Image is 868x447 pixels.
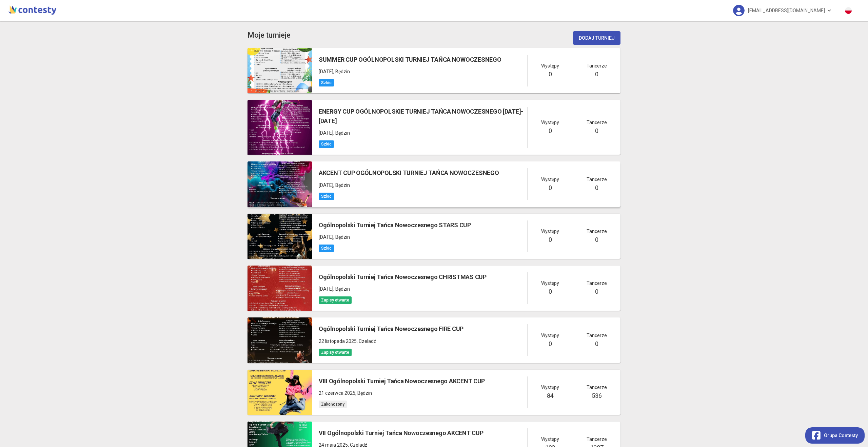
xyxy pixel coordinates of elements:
span: Występy [541,435,559,443]
span: , Czeladź [357,338,376,344]
span: Tancerze [587,332,607,339]
span: Występy [541,332,559,339]
span: Tancerze [587,119,607,126]
h5: 0 [549,126,552,136]
span: Szkic [319,140,334,148]
h5: 0 [595,126,598,136]
h5: 0 [549,235,552,245]
span: , Będzin [355,390,372,396]
span: Grupa Contesty [824,432,858,439]
span: Tancerze [587,62,607,70]
h5: 0 [549,70,552,79]
span: [DATE] [319,130,333,136]
span: , Będzin [333,182,350,188]
h5: Ogólnopolski Turniej Tańca Nowoczesnego CHRISTMAS CUP [319,272,487,282]
span: Szkic [319,245,334,252]
span: [DATE] [319,286,333,292]
span: Tancerze [587,228,607,235]
span: Występy [541,119,559,126]
span: Występy [541,384,559,391]
span: , Będzin [333,69,350,74]
h5: ENERGY CUP OGÓLNOPOLSKIE TURNIEJ TAŃCA NOWOCZESNEGO [DATE]-[DATE] [319,107,527,126]
span: [DATE] [319,182,333,188]
h5: Ogólnopolski Turniej Tańca Nowoczesnego STARS CUP [319,220,471,230]
h5: SUMMER CUP OGÓLNOPOLSKI TURNIEJ TAŃCA NOWOCZESNEGO [319,55,501,64]
span: [EMAIL_ADDRESS][DOMAIN_NAME] [748,3,825,18]
span: Tancerze [587,435,607,443]
span: 21 czerwca 2025 [319,390,355,396]
h5: 536 [592,391,601,401]
h5: 0 [595,287,598,296]
h5: 0 [595,339,598,349]
app-title: competition-list.title [248,30,291,41]
span: Tancerze [587,176,607,183]
span: , Będzin [333,234,350,240]
span: Zapisy otwarte [319,349,352,356]
h5: 0 [595,70,598,79]
h5: VIII Ogólnopolski Turniej Tańca Nowoczesnego AKCENT CUP [319,376,485,386]
h3: Moje turnieje [248,30,291,41]
button: Dodaj turniej [573,31,620,45]
h5: AKCENT CUP OGÓLNOPOLSKI TURNIEJ TAŃCA NOWOCZESNEGO [319,168,499,178]
span: 22 listopada 2025 [319,338,357,344]
span: Szkic [319,193,334,200]
span: Tancerze [587,384,607,391]
h5: 84 [547,391,553,401]
span: Zakończony [319,401,347,408]
span: [DATE] [319,234,333,240]
span: Występy [541,279,559,287]
h5: 0 [595,235,598,245]
span: , Będzin [333,130,350,136]
h5: Ogólnopolski Turniej Tańca Nowoczesnego FIRE CUP [319,324,463,334]
h5: VII Ogólnopolski Turniej Tańca Nowoczesnego AKCENT CUP [319,428,483,438]
h5: 0 [595,183,598,193]
span: Występy [541,228,559,235]
span: Występy [541,176,559,183]
span: [DATE] [319,69,333,74]
span: , Będzin [333,286,350,292]
h5: 0 [549,339,552,349]
h5: 0 [549,287,552,296]
span: Zapisy otwarte [319,296,352,304]
span: Szkic [319,79,334,86]
span: Występy [541,62,559,70]
span: Tancerze [587,279,607,287]
h5: 0 [549,183,552,193]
